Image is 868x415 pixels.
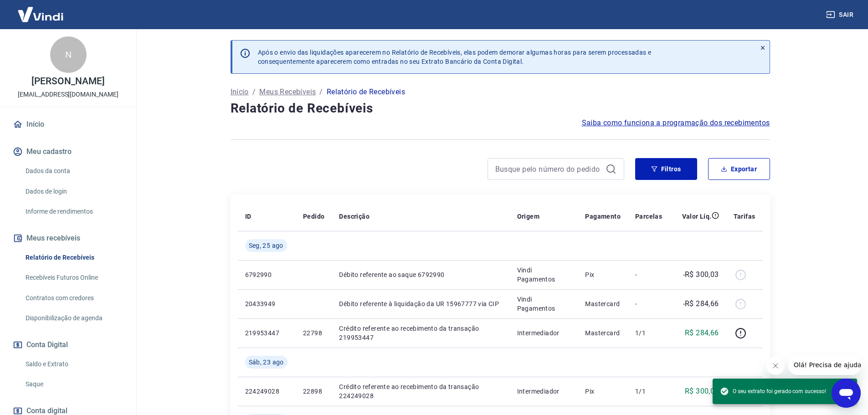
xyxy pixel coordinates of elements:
p: Débito referente à liquidação da UR 15967777 via CIP [339,299,502,308]
a: Recebíveis Futuros Online [22,268,125,287]
p: Tarifas [734,212,755,221]
button: Sair [824,6,857,23]
p: Pix [585,387,621,396]
p: 1/1 [635,328,662,338]
p: Débito referente ao saque 6792990 [339,270,502,279]
button: Meus recebíveis [11,228,125,248]
button: Filtros [635,158,697,180]
p: Descrição [339,212,370,221]
a: Saldo e Extrato [22,355,125,374]
button: Exportar [708,158,770,180]
a: Contratos com credores [22,289,125,307]
p: Origem [517,212,539,221]
p: - [635,270,662,279]
h4: Relatório de Recebíveis [231,99,770,118]
p: [EMAIL_ADDRESS][DOMAIN_NAME] [18,90,118,99]
button: Meu cadastro [11,142,125,162]
iframe: Botão para abrir a janela de mensagens [832,379,861,408]
p: Vindi Pagamentos [517,266,571,284]
a: Dados de login [22,182,125,201]
p: / [319,87,323,97]
a: Início [11,114,125,134]
a: Informe de rendimentos [22,202,125,221]
p: - [635,299,662,308]
input: Busque pelo número do pedido [495,162,602,176]
p: Mastercard [585,299,621,308]
iframe: Fechar mensagem [766,357,785,375]
p: [PERSON_NAME] [31,77,104,86]
a: Dados da conta [22,162,125,180]
span: O seu extrato foi gerado com sucesso! [720,387,826,396]
p: ID [245,212,252,221]
p: 1/1 [635,387,662,396]
p: Intermediador [517,328,571,338]
p: 22898 [303,387,324,396]
p: 20433949 [245,299,288,308]
a: Disponibilização de agenda [22,309,125,328]
p: Parcelas [635,212,662,221]
a: Início [231,87,249,97]
p: -R$ 300,03 [683,269,719,280]
p: 219953447 [245,328,288,338]
div: N [50,36,87,73]
p: R$ 284,66 [685,328,719,338]
p: Mastercard [585,328,621,338]
a: Meus Recebíveis [259,87,316,97]
a: Saque [22,375,125,394]
button: Conta Digital [11,335,125,355]
p: Pix [585,270,621,279]
p: Crédito referente ao recebimento da transação 219953447 [339,324,502,342]
p: 6792990 [245,270,288,279]
p: Vindi Pagamentos [517,295,571,313]
p: Pagamento [585,212,621,221]
p: Valor Líq. [682,212,712,221]
span: Seg, 25 ago [249,241,283,250]
p: Crédito referente ao recebimento da transação 224249028 [339,382,502,400]
p: Após o envio das liquidações aparecerem no Relatório de Recebíveis, elas podem demorar algumas ho... [258,48,652,66]
span: Olá! Precisa de ajuda? [5,6,77,14]
span: Sáb, 23 ago [249,358,284,367]
p: / [252,87,256,97]
p: 224249028 [245,387,288,396]
img: Vindi [11,0,70,28]
p: R$ 300,03 [685,386,719,397]
p: -R$ 284,66 [683,298,719,309]
p: 22798 [303,328,324,338]
a: Saiba como funciona a programação dos recebimentos [582,118,770,128]
p: Relatório de Recebíveis [327,87,405,97]
a: Relatório de Recebíveis [22,248,125,267]
iframe: Mensagem da empresa [788,355,861,375]
p: Pedido [303,212,324,221]
p: Intermediador [517,387,571,396]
